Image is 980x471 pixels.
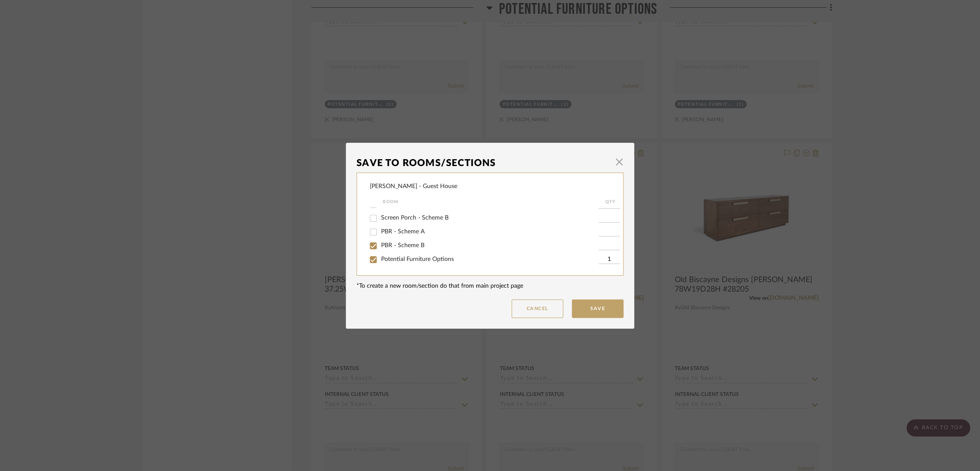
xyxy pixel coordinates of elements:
[512,299,563,318] button: Cancel
[357,282,623,291] div: *To create a new room/section do that from main project page
[599,197,622,207] div: QTY
[611,154,628,171] button: Close
[572,299,623,318] button: Save
[370,182,457,191] div: [PERSON_NAME] - Guest House
[381,229,425,235] span: PBR - Scheme A
[381,256,454,262] span: Potential Furniture Options
[357,154,611,173] div: Save To Rooms/Sections
[381,215,449,221] span: Screen Porch - Scheme B
[357,154,623,173] dialog-header: Save To Rooms/Sections
[383,197,599,207] div: Room
[381,242,425,248] span: PBR - Scheme B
